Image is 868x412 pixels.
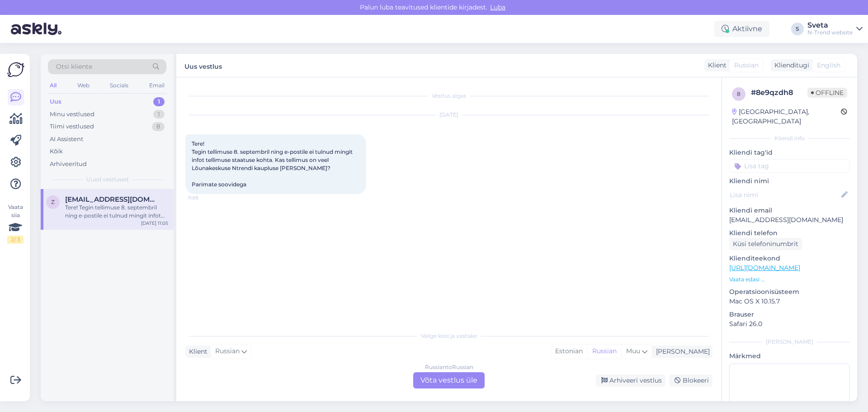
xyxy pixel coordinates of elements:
[807,88,847,98] span: Offline
[729,228,850,238] p: Kliendi telefon
[152,122,165,131] div: 8
[652,347,710,356] div: [PERSON_NAME]
[729,275,850,284] p: Vaata edasi ...
[7,61,24,78] img: Askly Logo
[807,29,853,36] div: N-Trend website
[185,332,712,340] div: Valige keel ja vastake
[50,122,94,131] div: Tiimi vestlused
[732,107,841,126] div: [GEOGRAPHIC_DATA], [GEOGRAPHIC_DATA]
[48,80,58,91] div: All
[7,203,24,244] div: Vaata siia
[185,111,712,119] div: [DATE]
[50,160,87,169] div: Arhiveeritud
[51,199,55,205] span: z
[626,347,640,355] span: Muu
[704,61,726,70] div: Klient
[729,148,850,157] p: Kliendi tag'id
[185,92,712,100] div: Vestlus algas
[185,347,208,356] div: Klient
[669,374,712,387] div: Blokeeri
[729,310,850,319] p: Brauser
[729,287,850,297] p: Operatsioonisüsteem
[215,346,240,356] span: Russian
[729,134,850,142] div: Kliendi info
[729,238,802,250] div: Küsi telefoninumbrit
[108,80,130,91] div: Socials
[729,254,850,263] p: Klienditeekond
[729,338,850,346] div: [PERSON_NAME]
[587,345,621,358] div: Russian
[184,59,222,71] label: Uus vestlus
[737,90,741,97] span: 8
[153,110,165,119] div: 1
[153,97,165,106] div: 1
[56,62,92,71] span: Otsi kliente
[65,195,159,204] span: zha352005@yandex.ru
[751,87,807,98] div: # 8e9qzdh8
[807,22,863,36] a: SvetaN-Trend website
[86,175,128,184] span: Uued vestlused
[413,372,485,388] div: Võta vestlus üle
[425,363,473,371] div: Russian to Russian
[807,22,853,29] div: Sveta
[50,97,61,106] div: Uus
[817,61,840,70] span: English
[50,110,94,119] div: Minu vestlused
[192,140,354,188] span: Tere! Tegin tellimuse 8. septembril ning e-postile ei tulnud mingit infot tellimuse staatuse koht...
[729,159,850,173] input: Lisa tag
[729,351,850,361] p: Märkmed
[771,61,809,70] div: Klienditugi
[791,23,804,35] div: S
[487,3,508,11] span: Luba
[729,319,850,329] p: Safari 26.0
[65,204,168,220] div: Tere! Tegin tellimuse 8. septembril ning e-postile ei tulnud mingit infot tellimuse staatuse koht...
[188,194,222,201] span: 11:05
[730,190,840,200] input: Lisa nimi
[50,147,63,156] div: Kõik
[729,206,850,215] p: Kliendi email
[734,61,759,70] span: Russian
[596,374,665,387] div: Arhiveeri vestlus
[729,215,850,225] p: [EMAIL_ADDRESS][DOMAIN_NAME]
[714,21,769,37] div: Aktiivne
[7,236,24,244] div: 2 / 3
[551,345,587,358] div: Estonian
[50,135,83,144] div: AI Assistent
[729,176,850,186] p: Kliendi nimi
[141,220,168,227] div: [DATE] 11:05
[729,264,800,272] a: [URL][DOMAIN_NAME]
[75,80,91,91] div: Web
[147,80,166,91] div: Email
[729,297,850,306] p: Mac OS X 10.15.7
